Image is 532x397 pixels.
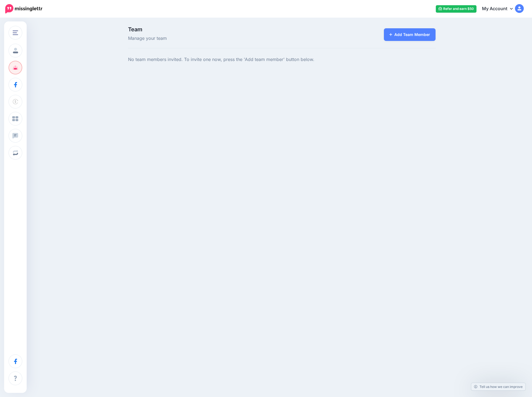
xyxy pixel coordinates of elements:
span: Team [128,27,331,32]
a: Add Team Member [384,28,436,41]
a: Refer and earn $50 [436,5,476,13]
img: menu.png [13,30,18,35]
p: No team members invited. To invite one now, press the 'Add team member' button below. [128,56,436,63]
img: Missinglettr [5,4,42,13]
a: Tell us how we can improve [471,383,525,390]
a: My Account [476,2,524,16]
span: Manage your team [128,35,331,42]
